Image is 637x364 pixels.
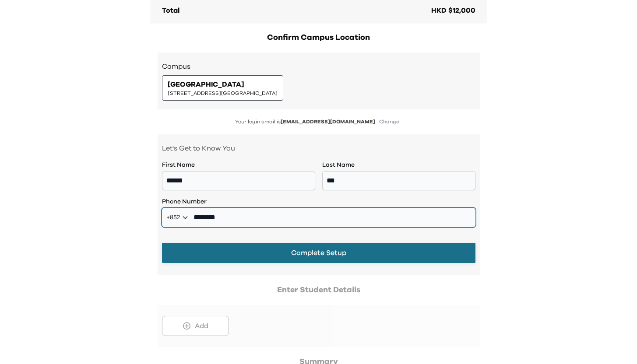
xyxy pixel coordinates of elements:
[162,243,475,263] button: Complete Setup
[162,161,315,169] label: First Name
[162,7,179,14] span: Total
[158,118,480,126] p: Your login email is
[281,119,375,124] span: [EMAIL_ADDRESS][DOMAIN_NAME]
[431,5,475,16] div: HKD $12,000
[158,31,480,44] h2: Confirm Campus Location
[377,118,402,126] button: Change
[168,90,278,97] span: [STREET_ADDRESS][GEOGRAPHIC_DATA]
[162,143,475,154] p: Let's Get to Know You
[162,61,475,72] h3: Campus
[322,161,475,169] label: Last Name
[162,197,475,206] label: Phone Number
[168,79,244,90] span: [GEOGRAPHIC_DATA]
